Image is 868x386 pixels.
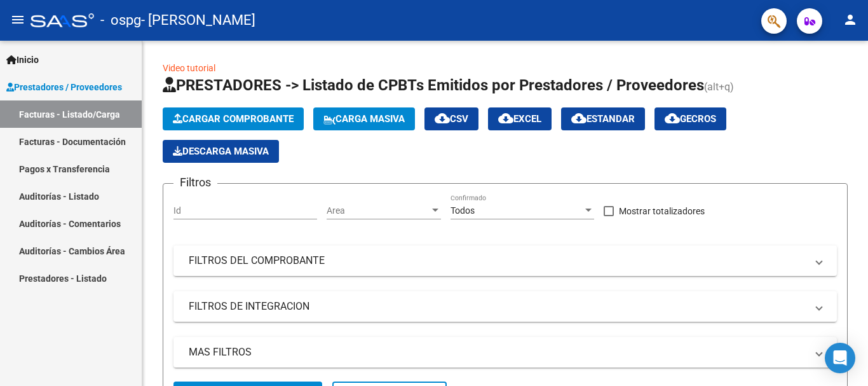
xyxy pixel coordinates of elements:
[498,113,541,125] span: EXCEL
[654,107,726,130] button: Gecros
[173,245,837,276] mat-expansion-panel-header: FILTROS DEL COMPROBANTE
[451,205,475,216] span: Todos
[163,140,279,163] app-download-masive: Descarga masiva de comprobantes (adjuntos)
[665,111,680,126] mat-icon: cloud_download
[189,345,806,359] mat-panel-title: MAS FILTROS
[173,113,294,125] span: Cargar Comprobante
[704,81,734,93] span: (alt+q)
[619,203,705,219] span: Mostrar totalizadores
[173,337,837,368] mat-expansion-panel-header: MAS FILTROS
[189,254,806,268] mat-panel-title: FILTROS DEL COMPROBANTE
[323,113,405,125] span: Carga Masiva
[571,111,587,126] mat-icon: cloud_download
[843,12,858,27] mat-icon: person
[141,6,255,34] span: - [PERSON_NAME]
[435,111,450,126] mat-icon: cloud_download
[173,174,217,191] h3: Filtros
[173,291,837,322] mat-expansion-panel-header: FILTROS DE INTEGRACION
[571,113,635,125] span: Estandar
[6,53,39,67] span: Inicio
[173,146,269,157] span: Descarga Masiva
[163,107,304,130] button: Cargar Comprobante
[665,113,716,125] span: Gecros
[163,63,215,73] a: Video tutorial
[189,300,806,314] mat-panel-title: FILTROS DE INTEGRACION
[435,113,468,125] span: CSV
[313,107,415,130] button: Carga Masiva
[488,107,552,130] button: EXCEL
[825,343,855,373] div: Open Intercom Messenger
[163,76,704,94] span: PRESTADORES -> Listado de CPBTs Emitidos por Prestadores / Proveedores
[6,80,122,94] span: Prestadores / Proveedores
[561,107,645,130] button: Estandar
[100,6,141,34] span: - ospg
[163,140,279,163] button: Descarga Masiva
[424,107,478,130] button: CSV
[10,12,25,27] mat-icon: menu
[327,205,430,216] span: Area
[498,111,513,126] mat-icon: cloud_download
